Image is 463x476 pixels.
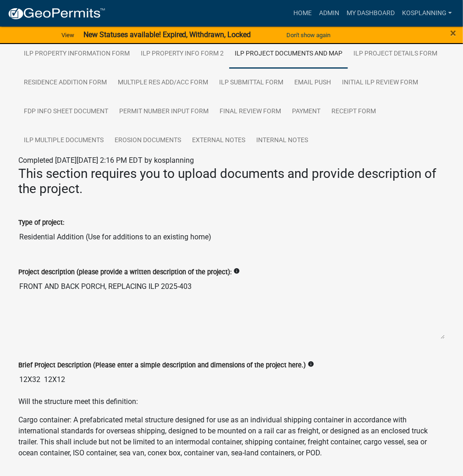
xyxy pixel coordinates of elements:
a: ILP Property Info Form 2 [135,39,229,69]
i: info [233,268,240,274]
h3: This section requires you to upload documents and provide description of the project. [18,166,445,197]
a: Erosion Documents [109,126,187,155]
a: Payment [287,97,326,127]
a: Receipt Form [326,97,381,127]
a: Email Push [289,68,336,98]
p: Cargo container: A prefabricated metal structure designed for use as an individual shipping conta... [18,415,445,459]
a: ILP Submittal Form [214,68,289,98]
span: Completed [DATE][DATE] 2:16 PM EDT by kosplanning [18,156,194,165]
a: Home [290,5,315,22]
p: Will the structure meet this definition: [18,397,445,408]
a: ILP Project Details Form [348,39,443,69]
a: Multiple Res Add/Acc Form [112,68,214,98]
label: Brief Project Description (Please enter a simple description and dimensions of the project here.) [18,363,306,369]
a: Permit Number Input Form [114,97,214,127]
a: External Notes [187,126,251,155]
a: View [58,28,78,43]
a: Final Review Form [214,97,287,127]
a: Internal Notes [251,126,314,155]
a: Residence Addition Form [18,68,112,98]
a: Admin [315,5,343,22]
a: kosplanning [398,5,456,22]
button: Close [450,28,456,39]
a: My Dashboard [343,5,398,22]
a: FDP INFO Sheet Document [18,97,114,127]
span: × [450,27,456,39]
a: ILP Multiple Documents [18,126,109,155]
label: Project description (please provide a written description of the project): [18,269,231,276]
i: info [308,361,314,368]
a: Initial ILP Review Form [336,68,424,98]
a: ILP Property Information Form [18,39,135,69]
strong: New Statuses available! Expired, Withdrawn, Locked [83,30,251,39]
label: Type of project: [18,220,64,226]
textarea: FRONT AND BACK PORCH, REPLACING ILP 2025-403 [18,277,445,340]
a: ILP Project Documents and Map [229,39,348,69]
button: Don't show again [283,28,334,43]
